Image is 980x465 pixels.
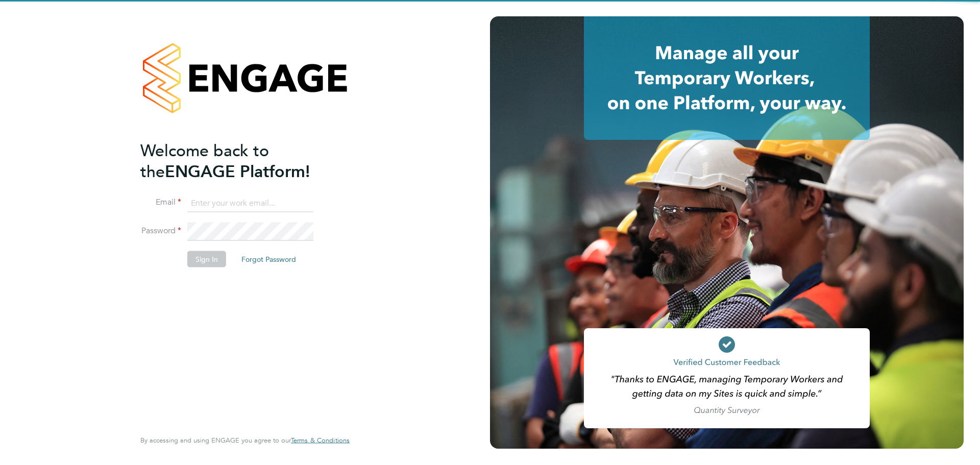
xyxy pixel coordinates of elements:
label: Email [140,197,181,208]
span: By accessing and using ENGAGE you agree to our [140,436,350,445]
h2: ENGAGE Platform! [140,140,339,182]
span: Terms & Conditions [291,436,350,445]
button: Forgot Password [233,251,304,267]
label: Password [140,226,181,236]
a: Terms & Conditions [291,436,350,445]
button: Sign In [187,251,226,267]
span: Welcome back to the [140,140,269,181]
input: Enter your work email... [187,194,313,212]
